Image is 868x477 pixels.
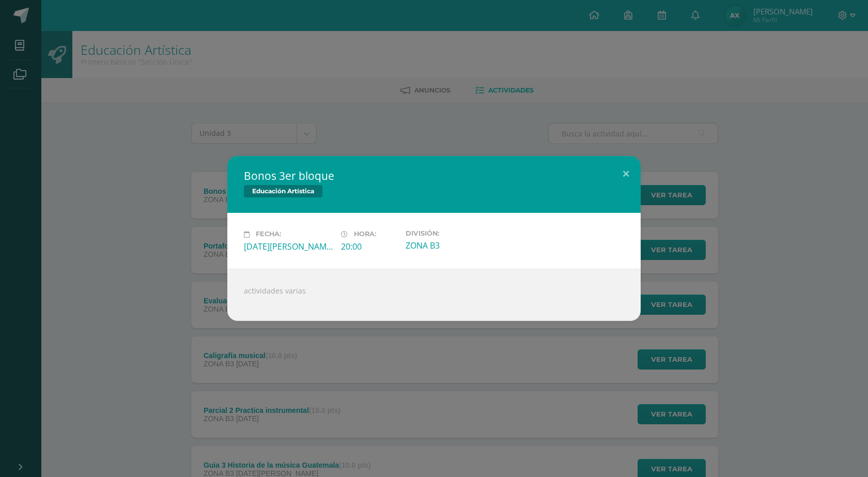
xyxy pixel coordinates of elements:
div: 20:00 [341,241,397,252]
span: Fecha: [256,230,281,238]
div: ZONA B3 [406,240,494,251]
button: Close (Esc) [611,156,641,191]
div: [DATE][PERSON_NAME] [244,241,333,252]
label: División: [406,229,494,237]
span: Educación Artística [244,185,322,197]
div: actividades varias [227,269,641,321]
span: Hora: [354,230,376,238]
h2: Bonos 3er bloque [244,168,624,183]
